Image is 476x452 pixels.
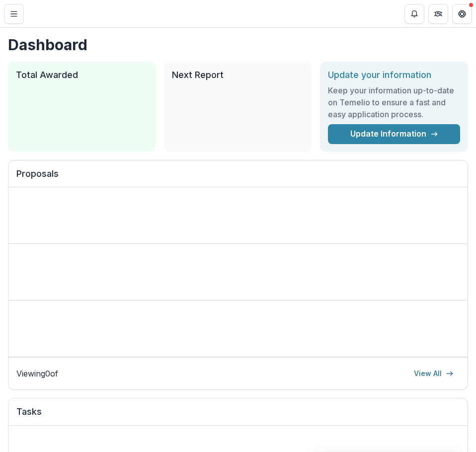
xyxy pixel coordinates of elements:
button: Toggle Menu [4,4,24,24]
p: Viewing 0 of [16,368,58,379]
h2: Total Awarded [16,70,148,80]
h2: Next Report [172,70,304,80]
h2: Proposals [16,168,460,187]
h3: Keep your information up-to-date on Temelio to ensure a fast and easy application process. [328,84,460,120]
h2: Tasks [16,406,460,425]
button: Notifications [404,4,424,24]
h1: Dashboard [8,36,468,54]
h2: Update your information [328,70,460,80]
a: Update Information [328,124,460,144]
button: Partners [428,4,448,24]
button: Get Help [452,4,472,24]
a: View All [408,366,460,381]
